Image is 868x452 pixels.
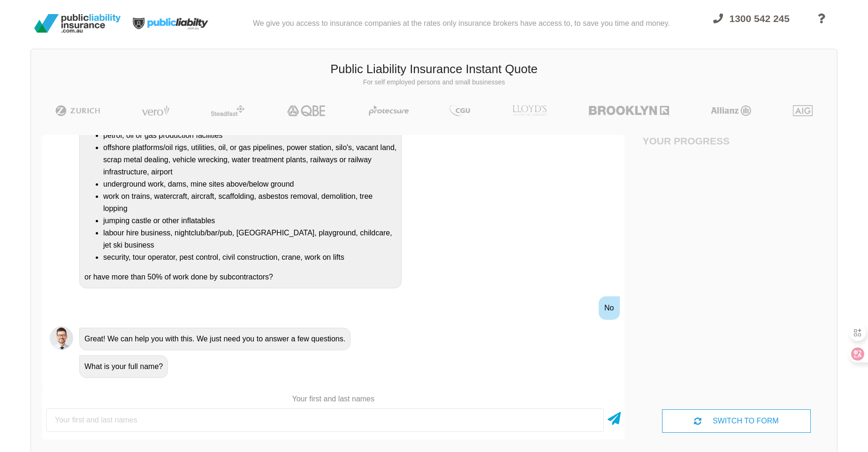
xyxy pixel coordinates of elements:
[103,190,396,215] li: work on trains, watercraft, aircraft, scaffolding, asbestos removal, demolition, tree lopping
[30,10,124,37] img: Public Liability Insurance
[446,105,474,116] img: CGU | Public Liability Insurance
[79,100,402,288] div: Do you undertake any work on or operate a business that is/has a: or have more than 50% of work d...
[282,105,332,116] img: QBE | Public Liability Insurance
[207,105,248,116] img: Steadfast | Public Liability Insurance
[643,135,737,147] h4: Your Progress
[103,251,396,264] li: security, tour operator, pest control, civil construction, crane, work on lifts
[38,61,830,78] h3: Public Liability Insurance Instant Quote
[103,129,396,142] li: petrol, oil or gas production facilities
[103,142,396,178] li: offshore platforms/oil rigs, utilities, oil, or gas pipelines, power station, silo's, vacant land...
[507,105,552,116] img: LLOYD's | Public Liability Insurance
[124,4,218,43] img: Public Liability Insurance Light
[365,105,412,116] img: Protecsure | Public Liability Insurance
[50,326,73,350] img: Chatbot | PLI
[599,296,619,320] div: No
[79,355,168,378] div: What is your full name?
[253,4,670,43] div: We give you access to insurance companies at the rates only insurance brokers have access to, to ...
[103,215,396,227] li: jumping castle or other inflatables
[706,105,756,116] img: Allianz | Public Liability Insurance
[585,105,673,116] img: Brooklyn | Public Liability Insurance
[103,227,396,251] li: labour hire business, nightclub/bar/pub, [GEOGRAPHIC_DATA], playground, childcare, jet ski business
[42,394,624,404] p: Your first and last names
[789,105,817,116] img: AIG | Public Liability Insurance
[79,328,350,350] div: Great! We can help you with this. We just need you to answer a few questions.
[662,409,811,433] div: SWITCH TO FORM
[730,13,790,24] span: 1300 542 245
[51,105,104,116] img: Zurich | Public Liability Insurance
[38,78,830,87] p: For self employed persons and small businesses
[103,178,396,190] li: underground work, dams, mine sites above/below ground
[46,408,604,432] input: Your first and last names
[705,8,798,43] a: 1300 542 245
[137,105,174,116] img: Vero | Public Liability Insurance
